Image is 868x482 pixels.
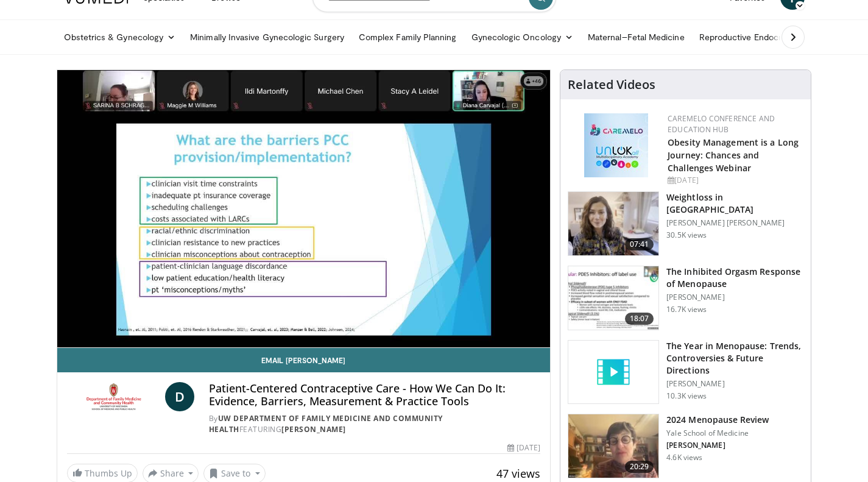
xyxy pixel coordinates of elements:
[165,382,194,411] a: D
[183,25,351,49] a: Minimally Invasive Gynecologic Surgery
[666,305,707,314] p: 16.7K views
[507,442,540,453] div: [DATE]
[625,461,654,473] span: 20:29
[625,313,654,325] span: 18:07
[57,348,551,372] a: Email [PERSON_NAME]
[67,382,160,411] img: UW Department of Family Medicine and Community Health
[209,413,443,434] a: UW Department of Family Medicine and Community Health
[57,70,551,348] video-js: Video Player
[666,453,702,463] p: 4.6K views
[568,191,803,256] a: 07:41 Weightloss in [GEOGRAPHIC_DATA] [PERSON_NAME] [PERSON_NAME] 30.5K views
[568,77,655,92] h4: Related Videos
[666,391,707,401] p: 10.3K views
[666,428,769,438] p: Yale School of Medicine
[568,414,658,478] img: 692f135d-47bd-4f7e-b54d-786d036e68d3.150x105_q85_crop-smart_upscale.jpg
[666,414,769,426] h3: 2024 Menopause Review
[580,25,692,49] a: Maternal–Fetal Medicine
[668,175,801,186] div: [DATE]
[666,340,803,377] h3: The Year in Menopause: Trends, Controversies & Future Directions
[666,441,769,450] p: [PERSON_NAME]
[568,341,658,404] img: video_placeholder_short.svg
[666,292,803,302] p: [PERSON_NAME]
[584,113,648,177] img: 45df64a9-a6de-482c-8a90-ada250f7980c.png.150x105_q85_autocrop_double_scale_upscale_version-0.2.jpg
[464,25,580,49] a: Gynecologic Oncology
[666,191,803,216] h3: Weightloss in [GEOGRAPHIC_DATA]
[668,136,799,174] a: Obesity Management is a Long Journey: Chances and Challenges Webinar
[568,340,803,405] a: The Year in Menopause: Trends, Controversies & Future Directions [PERSON_NAME] 10.3K views
[209,382,540,408] h4: Patient-Centered Contraceptive Care - How We Can Do It: Evidence, Barriers, Measurement & Practic...
[666,266,803,290] h3: The Inhibited Orgasm Response of Menopause
[568,266,803,330] a: 18:07 The Inhibited Orgasm Response of Menopause [PERSON_NAME] 16.7K views
[209,413,540,435] div: By FEATURING
[568,192,658,255] img: 9983fed1-7565-45be-8934-aef1103ce6e2.150x105_q85_crop-smart_upscale.jpg
[568,414,803,478] a: 20:29 2024 Menopause Review Yale School of Medicine [PERSON_NAME] 4.6K views
[568,266,658,330] img: 283c0f17-5e2d-42ba-a87c-168d447cdba4.150x105_q85_crop-smart_upscale.jpg
[57,25,183,49] a: Obstetrics & Gynecology
[496,466,540,481] span: 47 views
[666,379,803,389] p: [PERSON_NAME]
[281,424,346,434] a: [PERSON_NAME]
[625,238,654,250] span: 07:41
[666,230,707,240] p: 30.5K views
[351,25,464,49] a: Complex Family Planning
[666,218,803,228] p: [PERSON_NAME] [PERSON_NAME]
[668,113,775,135] a: CaReMeLO Conference and Education Hub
